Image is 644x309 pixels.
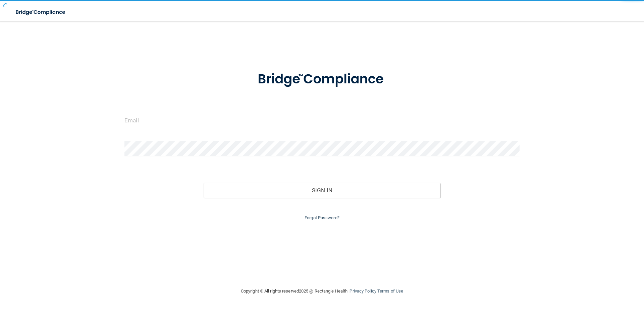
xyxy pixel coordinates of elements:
img: bridge_compliance_login_screen.278c3ca4.svg [10,5,72,19]
a: Forgot Password? [305,215,339,220]
a: Terms of Use [377,288,403,294]
button: Sign In [204,183,441,198]
a: Privacy Policy [350,288,376,294]
input: Email [124,113,520,128]
div: Copyright © All rights reserved 2025 @ Rectangle Health | | [200,280,444,302]
img: bridge_compliance_login_screen.278c3ca4.svg [244,62,400,97]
